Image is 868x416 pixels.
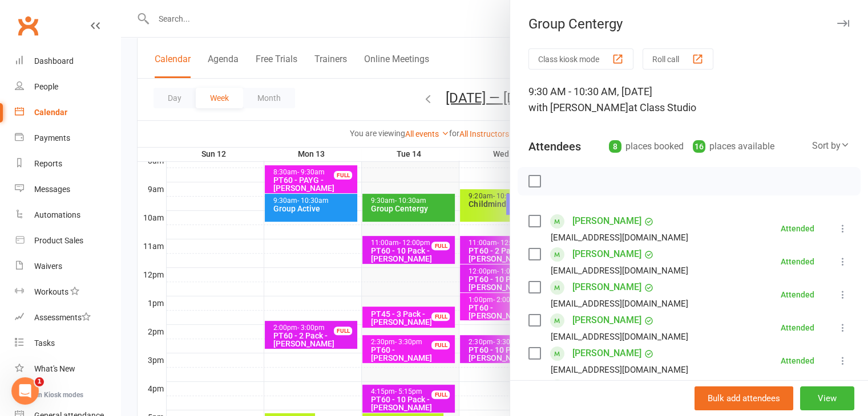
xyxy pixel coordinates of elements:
div: Workouts [34,287,68,296]
div: Assessments [34,313,91,322]
a: Automations [15,202,120,228]
div: Sort by [812,138,850,153]
div: places available [693,138,774,154]
div: Tasks [34,338,55,348]
span: 1 [35,377,44,386]
a: [PERSON_NAME] [572,245,641,263]
iframe: Intercom live chat [11,377,39,405]
div: Attended [781,324,814,332]
div: [EMAIL_ADDRESS][DOMAIN_NAME] [551,296,688,311]
div: Attendees [528,138,581,154]
div: 9:30 AM - 10:30 AM, [DATE] [528,84,850,116]
div: Reports [34,159,62,168]
button: Class kiosk mode [528,48,633,70]
div: What's New [34,364,75,373]
div: Calendar [34,108,67,117]
div: places booked [609,138,684,154]
a: [PERSON_NAME] [572,377,641,395]
button: View [800,386,854,410]
a: What's New [15,356,120,382]
div: People [34,82,58,91]
div: [EMAIL_ADDRESS][DOMAIN_NAME] [551,263,688,278]
a: People [15,74,120,100]
div: 8 [609,140,621,153]
a: Payments [15,125,120,151]
div: Attended [781,225,814,233]
a: Clubworx [14,11,42,40]
div: Attended [781,291,814,299]
a: Messages [15,177,120,202]
div: [EMAIL_ADDRESS][DOMAIN_NAME] [551,362,688,377]
span: at Class Studio [628,101,696,113]
div: [EMAIL_ADDRESS][DOMAIN_NAME] [551,329,688,344]
a: Calendar [15,100,120,125]
div: Dashboard [34,56,74,66]
a: Waivers [15,254,120,279]
div: Automations [34,210,80,219]
div: Waivers [34,262,62,271]
a: Workouts [15,279,120,305]
button: Roll call [643,48,713,70]
span: with [PERSON_NAME] [528,101,628,113]
a: Assessments [15,305,120,331]
a: Dashboard [15,48,120,74]
a: Reports [15,151,120,177]
div: [EMAIL_ADDRESS][DOMAIN_NAME] [551,230,688,245]
div: Attended [781,258,814,266]
div: Messages [34,185,70,194]
a: [PERSON_NAME] [572,344,641,362]
div: Payments [34,133,70,142]
a: Product Sales [15,228,120,254]
a: Tasks [15,331,120,356]
div: 16 [693,140,705,153]
a: [PERSON_NAME] [572,278,641,296]
div: Attended [781,357,814,365]
div: Group Centergy [510,16,868,32]
a: [PERSON_NAME] [572,311,641,329]
a: [PERSON_NAME] [572,212,641,230]
div: Product Sales [34,236,83,245]
button: Bulk add attendees [695,386,793,410]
